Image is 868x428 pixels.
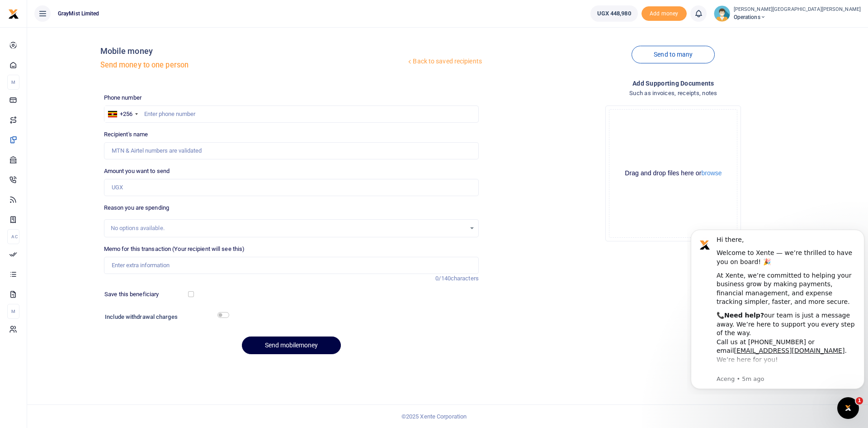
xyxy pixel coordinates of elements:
h4: Such as invoices, receipts, notes [486,88,861,98]
input: UGX [104,179,479,196]
h6: Include withdrawal charges [105,313,225,321]
h5: Send money to one person [100,61,406,70]
li: Wallet ballance [587,5,642,22]
small: [PERSON_NAME][GEOGRAPHIC_DATA][PERSON_NAME] [734,6,861,14]
iframe: Intercom notifications message [687,221,868,394]
span: Add money [642,6,687,21]
iframe: Intercom live chat [837,397,859,419]
div: File Uploader [605,106,741,241]
button: browse [701,170,722,176]
label: Recipient's name [104,130,148,139]
div: +256 [120,110,132,119]
label: Save this beneficiary [104,290,159,299]
li: Toup your wallet [642,6,687,21]
img: profile-user [714,5,730,22]
span: 1 [856,397,863,404]
input: MTN & Airtel numbers are validated [104,142,479,159]
span: UGX 448,980 [597,9,631,18]
span: 0/140 [435,275,451,282]
a: UGX 448,980 [590,5,638,22]
div: Drag and drop files here or [609,169,737,178]
div: Uganda: +256 [104,106,141,122]
button: Send mobilemoney [242,337,341,354]
a: logo-small logo-large logo-large [8,10,19,17]
a: Add money [642,10,687,16]
a: profile-user [PERSON_NAME][GEOGRAPHIC_DATA][PERSON_NAME] Operations [714,5,861,22]
input: Enter extra information [104,257,479,274]
h4: Mobile money [100,46,406,56]
input: Enter phone number [104,106,479,123]
h4: Add supporting Documents [486,78,861,88]
label: Amount you want to send [104,167,170,176]
span: GrayMist Limited [54,10,103,18]
li: M [7,304,19,319]
label: Phone number [104,93,142,102]
label: Memo for this transaction (Your recipient will see this) [104,245,245,254]
img: logo-small [8,9,19,19]
span: characters [451,275,479,282]
a: Back to saved recipients [406,53,482,70]
li: M [7,75,19,90]
label: Reason you are spending [104,203,169,212]
a: Send to many [632,46,715,63]
div: No options available. [111,224,466,233]
li: Ac [7,229,19,244]
span: Operations [734,13,861,21]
